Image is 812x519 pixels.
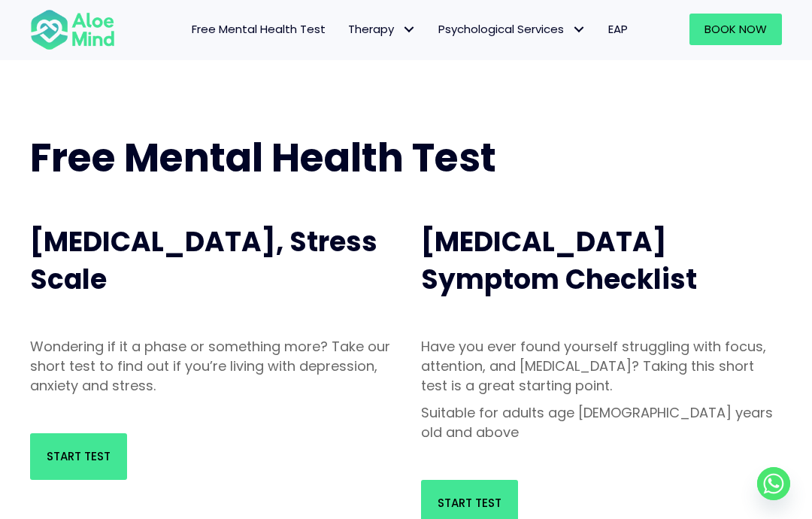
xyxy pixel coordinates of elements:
a: Psychological ServicesPsychological Services: submenu [427,14,597,45]
span: Free Mental Health Test [30,130,496,185]
span: [MEDICAL_DATA] Symptom Checklist [421,223,697,299]
span: Psychological Services [438,21,586,37]
a: Free Mental Health Test [180,14,337,45]
img: Aloe mind Logo [30,8,115,51]
nav: Menu [130,14,640,45]
a: EAP [597,14,639,45]
span: Therapy [348,21,416,37]
p: Wondering if it a phase or something more? Take our short test to find out if you’re living with ... [30,337,391,396]
span: Free Mental Health Test [192,21,326,37]
a: Start Test [30,433,127,480]
span: Start Test [47,448,111,464]
span: Therapy: submenu [398,19,420,41]
a: Book Now [689,14,782,45]
span: [MEDICAL_DATA], Stress Scale [30,223,377,299]
span: Start Test [438,495,501,511]
a: Whatsapp [757,467,790,500]
span: EAP [608,21,628,37]
span: Psychological Services: submenu [568,19,589,41]
p: Have you ever found yourself struggling with focus, attention, and [MEDICAL_DATA]? Taking this sh... [421,337,782,396]
span: Book Now [704,21,767,37]
a: TherapyTherapy: submenu [337,14,427,45]
p: Suitable for adults age [DEMOGRAPHIC_DATA] years old and above [421,403,782,442]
